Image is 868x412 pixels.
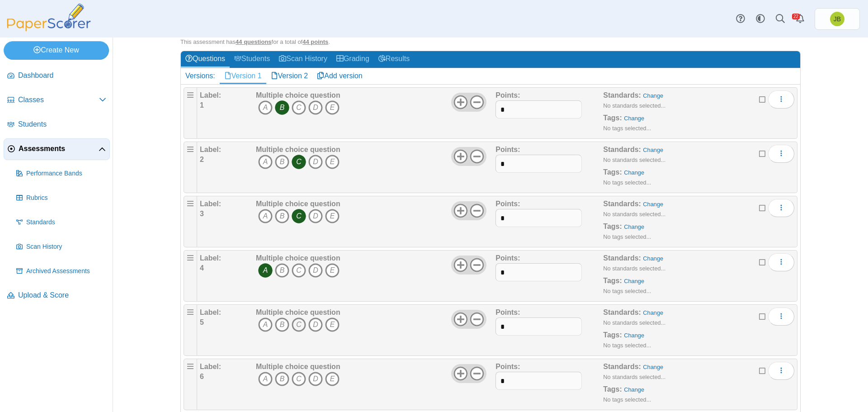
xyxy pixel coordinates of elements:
i: D [308,263,323,278]
small: No tags selected... [603,179,651,186]
u: 44 points [302,38,328,45]
small: No tags selected... [603,342,651,349]
b: Label: [200,91,221,99]
small: No tags selected... [603,396,651,403]
small: No tags selected... [603,233,651,240]
i: E [325,317,340,332]
u: 44 questions [236,38,271,45]
a: Change [624,332,644,339]
div: Drag handle [184,359,197,410]
button: More options [768,90,794,109]
a: Results [374,51,414,68]
div: Versions: [181,68,220,84]
small: No standards selected... [603,156,665,163]
a: Dashboard [4,65,110,87]
b: Points: [495,146,520,153]
a: Change [624,278,644,284]
b: Multiple choice question [256,308,340,316]
i: E [325,100,340,115]
a: Performance Bands [13,163,110,185]
i: C [292,372,306,386]
b: Label: [200,308,221,316]
a: PaperScorer [4,25,94,33]
i: A [258,155,273,169]
i: E [325,155,340,169]
a: Rubrics [13,187,110,209]
a: Change [624,115,644,122]
b: Multiple choice question [256,91,340,99]
span: Rubrics [26,194,106,203]
i: B [275,100,289,115]
div: Drag handle [184,250,197,302]
a: Version 2 [266,68,313,84]
a: Change [624,386,644,393]
i: B [275,263,289,278]
a: Alerts [790,9,810,29]
span: Performance Bands [26,169,106,178]
i: D [308,209,323,223]
small: No tags selected... [603,288,651,294]
b: Points: [495,200,520,208]
small: No standards selected... [603,102,665,109]
button: More options [768,362,794,380]
b: Multiple choice question [256,200,340,208]
a: Create New [4,41,109,59]
a: Change [643,92,663,99]
a: Change [643,364,663,370]
i: E [325,263,340,278]
span: Joel Boyd [834,16,841,22]
small: No tags selected... [603,125,651,132]
small: No standards selected... [603,211,665,218]
a: Assessments [4,138,110,160]
a: Change [624,223,644,230]
span: Standards [26,218,106,227]
a: Change [624,169,644,176]
b: Standards: [603,146,641,153]
b: Multiple choice question [256,363,340,370]
a: Questions [181,51,230,68]
a: Scan History [274,51,332,68]
b: Tags: [603,168,622,176]
b: Tags: [603,277,622,284]
b: Tags: [603,223,622,230]
b: 5 [200,318,204,326]
small: No standards selected... [603,319,665,326]
a: Scan History [13,236,110,258]
span: Joel Boyd [830,12,844,26]
i: A [258,317,273,332]
i: E [325,372,340,386]
b: Points: [495,254,520,262]
i: C [292,317,306,332]
a: Add version [312,68,367,84]
img: PaperScorer [4,4,94,31]
i: A [258,209,273,223]
b: Points: [495,363,520,370]
div: Drag handle [184,196,197,247]
a: Change [643,201,663,208]
b: 2 [200,156,204,163]
b: Label: [200,146,221,153]
i: C [292,100,306,115]
a: Change [643,309,663,316]
span: Archived Assessments [26,267,106,276]
b: Standards: [603,363,641,370]
a: Joel Boyd [815,8,860,30]
a: Students [230,51,274,68]
i: D [308,317,323,332]
small: No standards selected... [603,374,665,380]
button: More options [768,145,794,163]
b: Label: [200,363,221,370]
b: 1 [200,101,204,109]
b: Label: [200,254,221,262]
button: More options [768,253,794,271]
i: B [275,155,289,169]
b: Tags: [603,114,622,122]
span: Dashboard [18,71,106,81]
i: B [275,372,289,386]
i: E [325,209,340,223]
i: A [258,372,273,386]
i: C [292,155,306,169]
span: Upload & Score [18,290,106,300]
b: Standards: [603,254,641,262]
b: 4 [200,264,204,272]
